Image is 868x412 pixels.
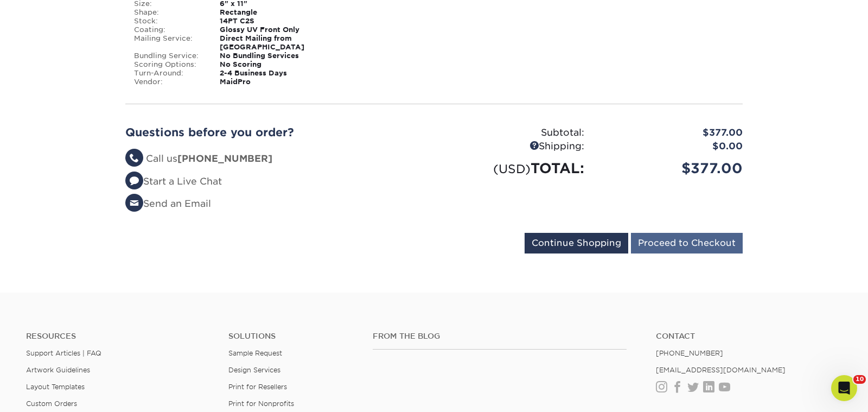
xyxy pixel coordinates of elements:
[434,158,592,179] div: TOTAL:
[434,140,592,154] div: Shipping:
[493,162,531,176] small: (USD)
[592,140,751,154] div: $0.00
[126,17,212,26] div: Stock:
[656,366,786,374] a: [EMAIL_ADDRESS][DOMAIN_NAME]
[26,332,212,341] h4: Resources
[26,366,90,374] a: Artwork Guidelines
[631,233,743,253] input: Proceed to Checkout
[26,349,101,357] a: Support Articles | FAQ
[525,233,628,253] input: Continue Shopping
[228,383,287,391] a: Print for Resellers
[228,400,294,408] a: Print for Nonprofits
[126,34,212,52] div: Mailing Service:
[228,332,356,341] h4: Solutions
[212,17,331,26] div: 14PT C2S
[212,8,331,17] div: Rectangle
[126,52,212,60] div: Bundling Service:
[125,198,211,209] a: Send an Email
[212,52,331,60] div: No Bundling Services
[126,8,212,17] div: Shape:
[177,153,272,164] strong: [PHONE_NUMBER]
[831,375,857,401] iframe: Intercom live chat
[126,78,212,86] div: Vendor:
[125,152,426,166] li: Call us
[592,126,751,140] div: $377.00
[853,375,866,384] span: 10
[212,69,331,78] div: 2-4 Business Days
[656,349,723,357] a: [PHONE_NUMBER]
[373,332,627,341] h4: From the Blog
[592,158,751,179] div: $377.00
[126,60,212,69] div: Scoring Options:
[212,78,331,86] div: MaidPro
[125,126,426,139] h2: Questions before you order?
[228,349,282,357] a: Sample Request
[212,60,331,69] div: No Scoring
[434,126,592,140] div: Subtotal:
[212,34,331,52] div: Direct Mailing from [GEOGRAPHIC_DATA]
[126,69,212,78] div: Turn-Around:
[228,366,280,374] a: Design Services
[125,176,222,187] a: Start a Live Chat
[656,332,842,341] a: Contact
[126,26,212,34] div: Coating:
[212,26,331,34] div: Glossy UV Front Only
